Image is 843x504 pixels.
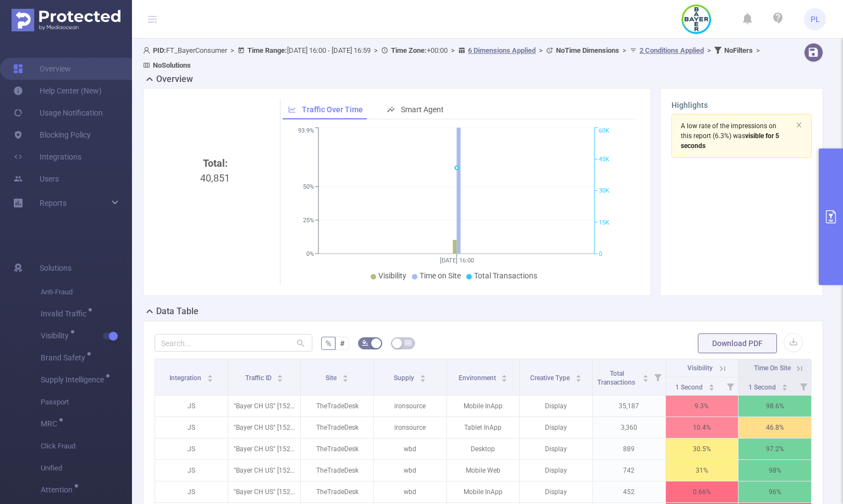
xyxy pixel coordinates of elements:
[704,46,714,54] span: >
[156,305,199,318] h2: Data Table
[41,376,108,384] span: Supply Intelligence
[13,124,91,146] a: Blocking Policy
[536,46,546,54] span: >
[13,58,71,80] a: Overview
[41,457,132,479] span: Unified
[520,481,592,502] p: Display
[675,384,704,391] span: 1 Second
[378,271,406,280] span: Visibility
[40,257,71,279] span: Solutions
[155,417,228,438] p: JS
[301,396,373,417] p: TheTradeDesk
[739,460,811,481] p: 98%
[326,374,338,382] span: Site
[459,374,498,382] span: Environment
[155,439,228,459] p: JS
[227,46,238,54] span: >
[599,128,609,135] tspan: 60K
[753,46,763,54] span: >
[301,481,373,502] p: TheTradeDesk
[724,46,753,54] b: No Filters
[708,386,714,390] i: icon: caret-down
[155,396,228,417] p: JS
[247,46,287,54] b: Time Range:
[420,377,426,381] i: icon: caret-down
[739,417,811,438] p: 46.8%
[599,156,609,163] tspan: 45K
[447,460,520,481] p: Mobile Web
[13,80,102,102] a: Help Center (New)
[708,382,714,386] i: icon: caret-up
[41,486,76,494] span: Attention
[288,106,296,113] i: icon: line-chart
[597,370,637,386] span: Total Transactions
[13,168,59,190] a: Users
[228,460,301,481] p: "Bayer CH US" [15209]
[576,377,582,381] i: icon: caret-down
[394,374,416,382] span: Supply
[642,373,648,376] i: icon: caret-up
[530,374,571,382] span: Creative Type
[666,481,739,502] p: 0.66%
[723,377,738,395] i: Filter menu
[556,46,619,54] b: No Time Dimensions
[301,439,373,459] p: TheTradeDesk
[666,396,739,417] p: 9.3%
[13,146,81,168] a: Integrations
[666,439,739,459] p: 30.5%
[228,481,301,502] p: "Bayer CH US" [15209]
[520,439,592,459] p: Display
[681,122,779,150] span: (6.3%)
[391,46,427,54] b: Time Zone:
[228,396,301,417] p: "Bayer CH US" [15209]
[448,46,458,54] span: >
[362,339,368,346] i: icon: bg-colors
[698,333,777,353] button: Download PDF
[754,364,791,372] span: Time On Site
[474,271,537,280] span: Total Transactions
[374,396,447,417] p: ironsource
[156,73,193,86] h2: Overview
[520,396,592,417] p: Display
[153,61,191,69] b: No Solutions
[374,481,447,502] p: wbd
[342,373,349,380] div: Sort
[143,46,763,69] span: FT_BayerConsumer [DATE] 16:00 - [DATE] 16:59 +00:00
[343,377,349,381] i: icon: caret-down
[520,460,592,481] p: Display
[447,417,520,438] p: Tablet InApp
[599,188,609,195] tspan: 30K
[781,386,787,390] i: icon: caret-down
[207,373,213,380] div: Sort
[796,119,802,131] button: icon: close
[153,46,166,54] b: PID:
[576,373,582,376] i: icon: caret-up
[228,417,301,438] p: "Bayer CH US" [15209]
[302,105,363,114] span: Traffic Over Time
[640,46,704,54] u: 2 Conditions Applied
[502,373,508,376] i: icon: caret-up
[748,384,778,391] span: 1 Second
[155,334,312,352] input: Search...
[502,377,508,381] i: icon: caret-down
[40,199,67,207] span: Reports
[169,374,203,382] span: Integration
[447,481,520,502] p: Mobile InApp
[40,192,67,214] a: Reports
[642,373,649,380] div: Sort
[781,382,787,386] i: icon: caret-up
[41,435,132,457] span: Click Fraud
[143,47,153,54] i: icon: user
[796,377,811,395] i: Filter menu
[599,219,609,226] tspan: 15K
[405,339,411,346] i: icon: table
[593,439,665,459] p: 889
[575,373,582,380] div: Sort
[245,374,273,382] span: Traffic ID
[298,128,314,135] tspan: 93.9%
[374,439,447,459] p: wbd
[599,250,602,258] tspan: 0
[155,460,228,481] p: JS
[681,122,776,140] span: A low rate of the impressions on this report
[343,373,349,376] i: icon: caret-up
